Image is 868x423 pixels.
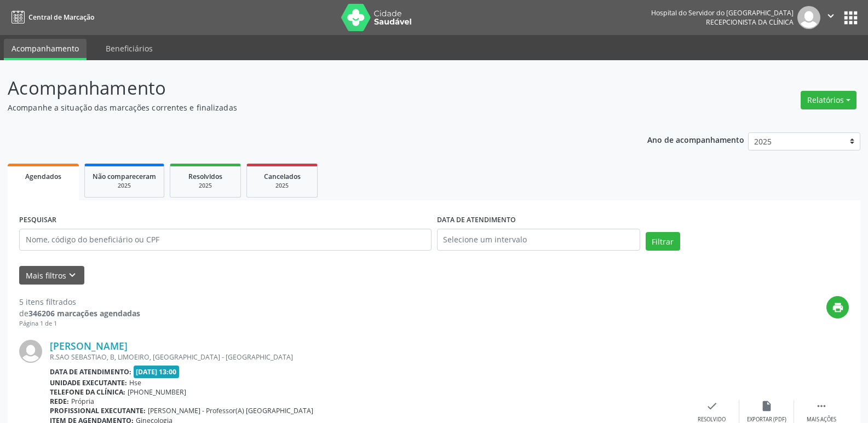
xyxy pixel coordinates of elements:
button:  [820,6,841,29]
a: Central de Marcação [8,8,94,26]
input: Nome, código do beneficiário ou CPF [19,229,432,251]
i:  [815,400,827,412]
button: Filtrar [646,232,680,251]
p: Ano de acompanhamento [647,132,744,146]
span: Recepcionista da clínica [706,18,794,27]
a: Beneficiários [98,39,160,58]
span: [PERSON_NAME] - Professor(A) [GEOGRAPHIC_DATA] [148,406,313,415]
label: DATA DE ATENDIMENTO [437,212,516,229]
div: 2025 [93,182,156,190]
i: insert_drive_file [761,400,773,412]
div: R.SAO SEBASTIAO, B, LIMOEIRO, [GEOGRAPHIC_DATA] - [GEOGRAPHIC_DATA] [50,352,685,362]
button: Relatórios [801,91,856,109]
span: Cancelados [264,172,301,181]
a: Acompanhamento [4,39,87,60]
div: 5 itens filtrados [19,296,140,308]
label: PESQUISAR [19,212,56,229]
input: Selecione um intervalo [437,229,640,251]
b: Unidade executante: [50,378,127,387]
i: keyboard_arrow_down [66,269,78,281]
div: 2025 [255,182,309,190]
button: apps [841,8,860,27]
button: Mais filtroskeyboard_arrow_down [19,266,84,285]
div: 2025 [178,182,233,190]
b: Telefone da clínica: [50,387,125,397]
span: [PHONE_NUMBER] [128,387,186,397]
span: Própria [71,397,94,406]
b: Rede: [50,397,69,406]
button: print [826,296,849,318]
span: Não compareceram [93,172,156,181]
b: Data de atendimento: [50,367,131,376]
b: Profissional executante: [50,406,146,415]
p: Acompanhamento [8,74,605,102]
i: print [832,302,844,314]
img: img [19,340,42,363]
p: Acompanhe a situação das marcações correntes e finalizadas [8,102,605,113]
i: check [706,400,718,412]
i:  [825,10,837,22]
div: de [19,308,140,319]
div: Hospital do Servidor do [GEOGRAPHIC_DATA] [651,8,794,18]
img: img [797,6,820,29]
div: Página 1 de 1 [19,319,140,328]
span: Central de Marcação [28,13,94,22]
span: Hse [129,378,141,387]
span: Agendados [25,172,61,181]
span: [DATE] 13:00 [134,366,180,378]
span: Resolvidos [188,172,222,181]
strong: 346206 marcações agendadas [28,308,140,318]
a: [PERSON_NAME] [50,340,128,352]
